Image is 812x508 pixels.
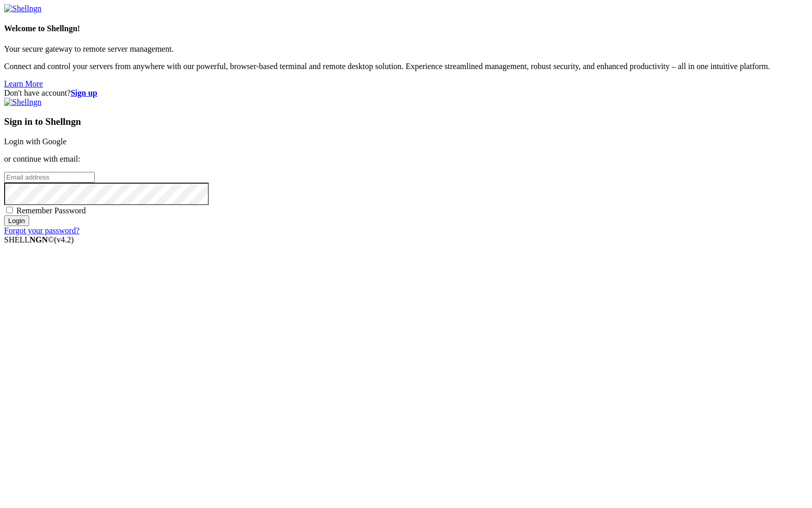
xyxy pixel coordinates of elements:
p: Connect and control your servers from anywhere with our powerful, browser-based terminal and remo... [4,62,808,71]
input: Remember Password [6,207,13,213]
h3: Sign in to Shellngn [4,116,808,127]
a: Learn More [4,79,43,88]
div: Don't have account? [4,89,808,98]
b: NGN [30,235,48,244]
p: or continue with email: [4,154,808,164]
p: Your secure gateway to remote server management. [4,45,808,54]
img: Shellngn [4,4,41,13]
input: Email address [4,172,95,183]
input: Login [4,215,29,226]
span: SHELL © [4,235,74,244]
img: Shellngn [4,98,41,107]
span: Remember Password [16,206,86,215]
h4: Welcome to Shellngn! [4,24,808,33]
span: 4.2.0 [54,235,74,244]
a: Sign up [71,89,97,97]
a: Forgot your password? [4,226,79,235]
a: Login with Google [4,137,67,146]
